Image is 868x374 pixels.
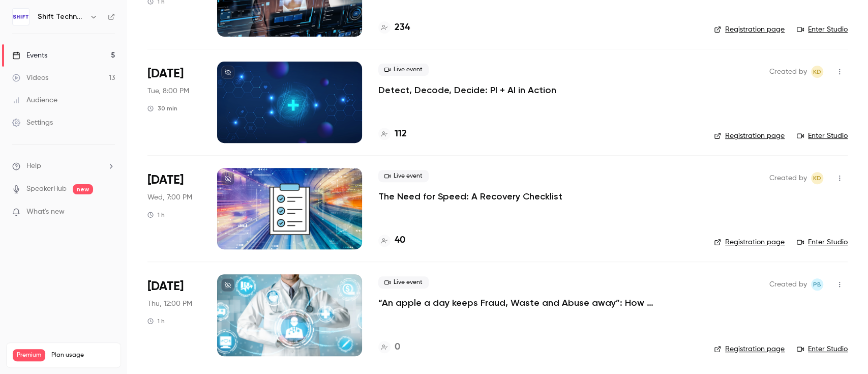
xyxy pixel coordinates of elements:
a: Registration page [714,24,785,35]
span: Pauline Babouhot [811,278,823,291]
a: Detect, Decode, Decide: PI + AI in Action [378,84,556,96]
img: Shift Technology [13,9,29,25]
span: Live event [378,276,429,289]
span: Created by [769,66,807,78]
div: Oct 7 Tue, 2:00 PM (America/New York) [147,62,201,143]
a: 0 [378,340,400,354]
span: Plan usage [51,351,114,359]
div: Videos [12,73,48,83]
div: 30 min [147,104,177,112]
span: Created by [769,278,807,291]
span: Thu, 12:00 PM [147,299,192,309]
div: Settings [12,118,53,128]
h4: 0 [395,340,400,354]
span: Wed, 7:00 PM [147,192,192,203]
div: Oct 8 Wed, 1:00 PM (America/New York) [147,168,201,249]
h4: 40 [395,234,405,247]
iframe: Noticeable Trigger [103,208,115,217]
span: Kristen DeLuca [811,172,823,184]
span: Live event [378,64,429,76]
span: [DATE] [147,172,184,188]
a: Registration page [714,344,785,354]
div: Nov 13 Thu, 12:00 PM (Europe/Paris) [147,274,201,356]
span: KD [813,66,821,78]
span: Live event [378,170,429,182]
a: Registration page [714,237,785,247]
span: PB [813,278,821,291]
span: [DATE] [147,278,184,295]
li: help-dropdown-opener [12,161,115,171]
span: new [73,184,93,194]
a: SpeakerHub [26,184,67,194]
a: Enter Studio [797,24,848,35]
span: Created by [769,172,807,184]
span: Tue, 8:00 PM [147,86,189,96]
div: 1 h [147,211,165,219]
a: 112 [378,127,407,141]
span: Premium [13,349,45,361]
a: “An apple a day keeps Fraud, Waste and Abuse away”: How advanced technologies prevent errors, abu... [378,297,683,309]
span: Kristen DeLuca [811,66,823,78]
span: [DATE] [147,66,184,82]
h4: 112 [395,127,407,141]
a: 234 [378,21,410,35]
a: Registration page [714,131,785,141]
span: What's new [26,207,65,217]
h4: 234 [395,21,410,35]
a: The Need for Speed: A Recovery Checklist [378,190,562,203]
a: Enter Studio [797,131,848,141]
span: Help [26,161,41,171]
div: Events [12,50,47,61]
div: 1 h [147,317,165,325]
a: Enter Studio [797,237,848,247]
a: 40 [378,234,405,247]
h6: Shift Technology [38,12,85,22]
span: KD [813,172,821,184]
a: Enter Studio [797,344,848,354]
div: Audience [12,95,57,105]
